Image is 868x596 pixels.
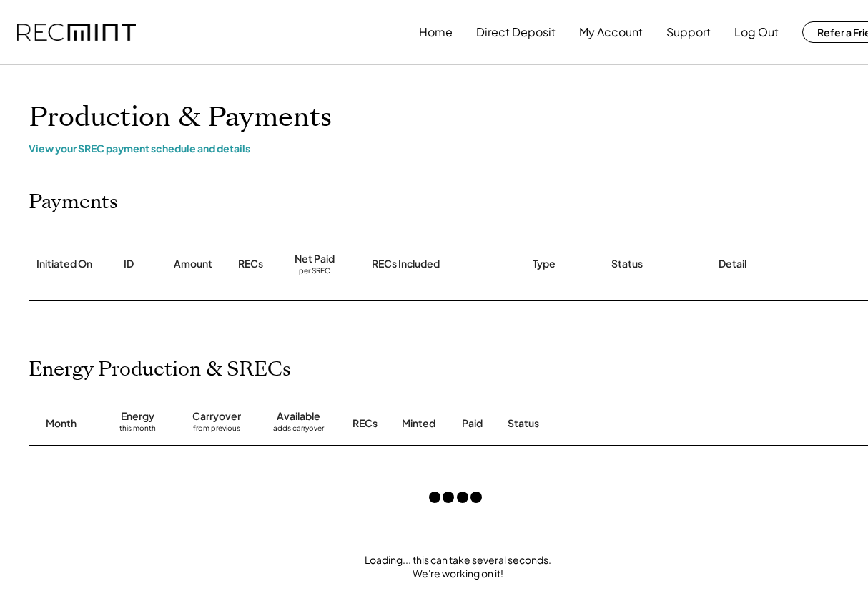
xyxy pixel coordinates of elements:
div: Paid [462,416,483,431]
button: Support [666,18,711,47]
div: from previous [193,424,240,438]
button: My Account [579,18,643,47]
div: Detail [719,257,746,271]
div: Net Paid [295,252,335,266]
div: Amount [174,257,212,271]
div: Minted [402,416,435,431]
div: Initiated On [36,257,92,271]
div: adds carryover [273,424,324,438]
button: Direct Deposit [476,18,556,47]
div: RECs [352,416,378,431]
button: Home [419,18,453,47]
div: Type [533,257,556,271]
div: this month [119,424,156,438]
div: Month [46,416,77,431]
div: RECs [238,257,263,271]
div: Available [277,409,320,424]
h2: Payments [29,190,118,215]
div: Status [508,416,751,431]
img: recmint-logotype%403x.png [17,24,136,41]
button: Log Out [734,18,779,47]
div: Status [611,257,643,271]
div: Carryover [192,409,241,424]
div: RECs Included [372,257,440,271]
div: Energy [121,409,154,424]
div: per SREC [299,266,330,277]
div: ID [124,257,134,271]
h2: Energy Production & SRECs [29,358,291,382]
